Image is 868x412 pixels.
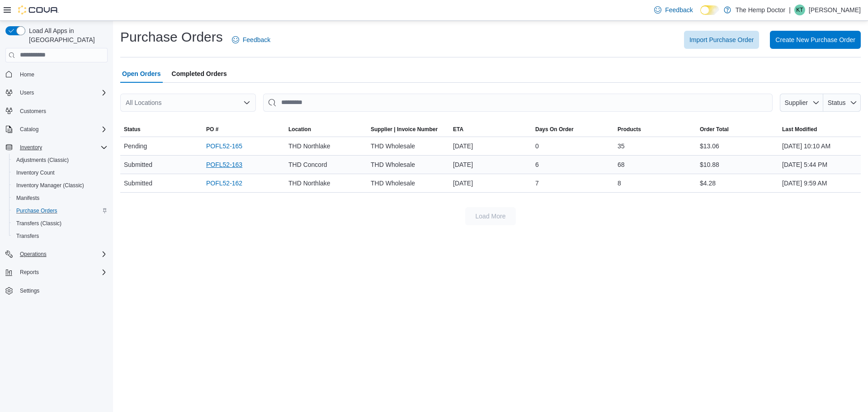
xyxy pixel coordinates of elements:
[618,178,621,189] span: 8
[20,287,39,294] span: Settings
[9,230,111,242] button: Transfers
[796,5,803,15] span: KT
[778,156,861,174] div: [DATE] 5:44 PM
[16,142,46,153] button: Inventory
[203,122,285,137] button: PO #
[25,26,108,44] span: Load All Apps in [GEOGRAPHIC_DATA]
[13,167,108,178] span: Inventory Count
[13,218,65,229] a: Transfers (Classic)
[535,126,574,133] span: Days On Order
[689,35,754,44] span: Import Purchase Order
[696,122,778,137] button: Order Total
[9,154,111,166] button: Adjustments (Classic)
[20,251,47,258] span: Operations
[20,144,42,151] span: Inventory
[736,5,785,15] p: The Hemp Doctor
[535,178,539,189] span: 7
[288,141,330,152] span: THD Northlake
[206,126,218,133] span: PO #
[782,126,817,133] span: Last Modified
[16,249,108,260] span: Operations
[13,167,58,178] a: Inventory Count
[794,5,805,15] div: Kyle Trask
[124,141,147,152] span: Pending
[775,35,855,44] span: Create New Purchase Order
[124,159,152,170] span: Submitted
[120,122,203,137] button: Status
[828,99,846,106] span: Status
[780,94,823,112] button: Supplier
[2,86,111,99] button: Users
[449,137,532,155] div: [DATE]
[206,159,242,170] a: POFL52-163
[789,5,791,15] p: |
[618,126,641,133] span: Products
[9,204,111,217] button: Purchase Orders
[684,31,759,49] button: Import Purchase Order
[5,64,108,321] nav: Complex example
[665,5,693,14] span: Feedback
[206,141,242,152] a: POFL52-165
[13,205,108,216] span: Purchase Orders
[16,142,108,153] span: Inventory
[13,231,108,242] span: Transfers
[2,266,111,279] button: Reports
[16,232,39,240] span: Transfers
[2,104,111,118] button: Customers
[13,180,88,191] a: Inventory Manager (Classic)
[16,285,108,296] span: Settings
[651,1,696,19] a: Feedback
[243,35,270,44] span: Feedback
[16,69,108,80] span: Home
[16,156,69,164] span: Adjustments (Classic)
[809,5,861,15] p: [PERSON_NAME]
[16,87,38,98] button: Users
[367,122,449,137] button: Supplier | Invoice Number
[2,284,111,297] button: Settings
[465,207,516,225] button: Load More
[367,156,449,174] div: THD Wholesale
[778,174,861,192] div: [DATE] 9:59 AM
[16,267,108,278] span: Reports
[20,71,34,78] span: Home
[367,137,449,155] div: THD Wholesale
[16,169,55,176] span: Inventory Count
[206,178,242,189] a: POFL52-162
[288,178,330,189] span: THD Northlake
[288,159,327,170] span: THD Concord
[2,248,111,260] button: Operations
[124,126,141,133] span: Status
[770,31,861,49] button: Create New Purchase Order
[16,220,61,227] span: Transfers (Classic)
[696,174,778,192] div: $4.28
[16,267,42,278] button: Reports
[618,159,625,170] span: 68
[16,124,108,135] span: Catalog
[13,231,42,242] a: Transfers
[700,5,719,15] input: Dark Mode
[9,166,111,179] button: Inventory Count
[2,141,111,154] button: Inventory
[243,99,250,106] button: Open list of options
[13,193,43,204] a: Manifests
[2,123,111,136] button: Catalog
[696,137,778,155] div: $13.06
[20,126,38,133] span: Catalog
[120,28,223,46] h1: Purchase Orders
[16,105,108,117] span: Customers
[13,205,61,216] a: Purchase Orders
[535,141,539,152] span: 0
[13,155,72,166] a: Adjustments (Classic)
[2,68,111,81] button: Home
[20,108,46,115] span: Customers
[16,285,43,296] a: Settings
[700,126,729,133] span: Order Total
[124,178,152,189] span: Submitted
[618,141,625,152] span: 35
[16,69,38,80] a: Home
[13,155,108,166] span: Adjustments (Classic)
[288,126,311,133] div: Location
[453,126,463,133] span: ETA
